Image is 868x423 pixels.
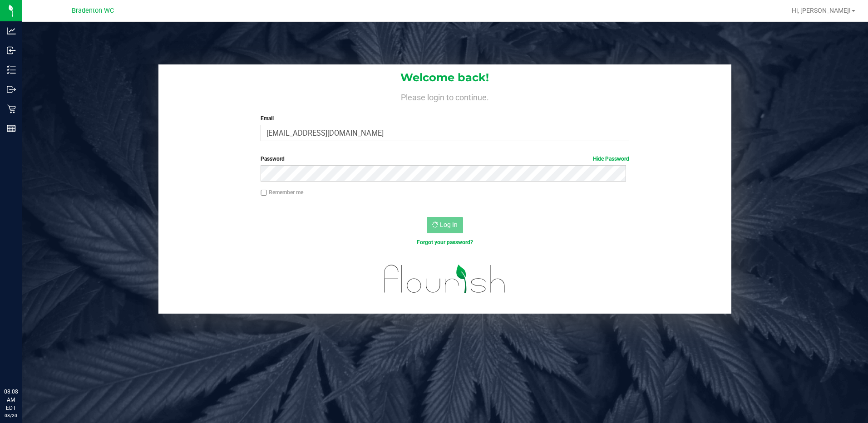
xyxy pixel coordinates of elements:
[158,72,732,84] h1: Welcome back!
[7,46,16,55] inline-svg: Inbound
[4,388,18,412] p: 08:08 AM EDT
[261,188,303,197] label: Remember me
[4,412,18,419] p: 08/20
[593,156,629,162] a: Hide Password
[158,91,732,102] h4: Please login to continue.
[440,221,458,228] span: Log In
[417,239,473,246] a: Forgot your password?
[7,124,16,133] inline-svg: Reports
[261,114,629,123] label: Email
[7,26,16,35] inline-svg: Analytics
[72,7,114,15] span: Bradenton WC
[261,156,285,162] span: Password
[7,85,16,94] inline-svg: Outbound
[7,65,16,74] inline-svg: Inventory
[261,190,267,196] input: Remember me
[7,104,16,113] inline-svg: Retail
[427,217,463,233] button: Log In
[792,7,851,14] span: Hi, [PERSON_NAME]!
[373,256,517,302] img: flourish_logo.svg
